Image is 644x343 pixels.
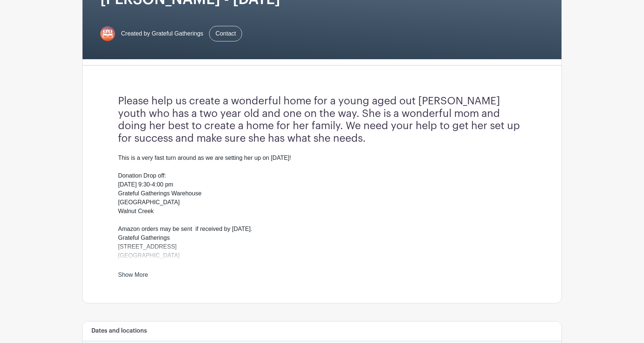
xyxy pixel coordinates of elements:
a: Show More [118,272,148,281]
img: gg-logo-planhero-final.png [100,26,115,41]
div: This is a very fast turn around as we are setting her up on [DATE]! Donation Drop off: [DATE] 9:3... [118,154,526,269]
h3: Please help us create a wonderful home for a young aged out [PERSON_NAME] youth who has a two yea... [118,95,526,145]
a: Contact [209,26,242,41]
h6: Dates and locations [91,327,147,334]
span: Created by Grateful Gatherings [121,29,203,38]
